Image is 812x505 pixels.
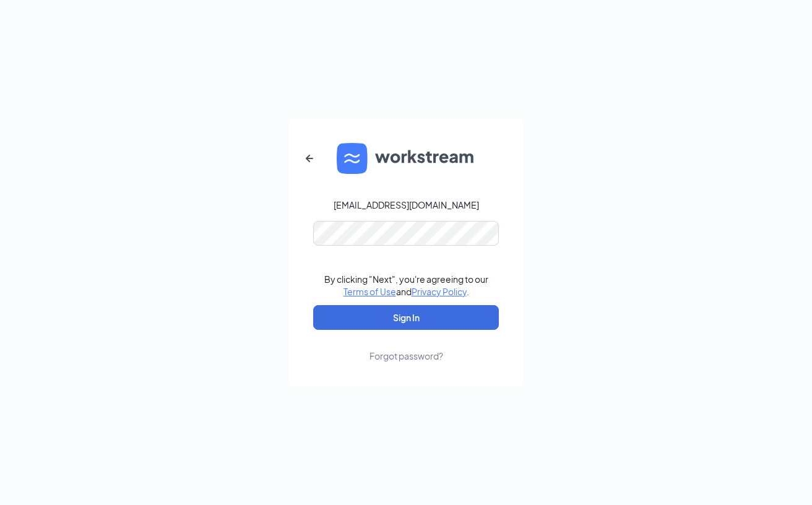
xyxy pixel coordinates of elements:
div: By clicking "Next", you're agreeing to our and . [324,273,488,298]
svg: ArrowLeftNew [302,151,317,166]
a: Forgot password? [369,330,443,362]
div: Forgot password? [369,350,443,362]
img: WS logo and Workstream text [337,143,475,174]
button: ArrowLeftNew [295,144,324,173]
a: Terms of Use [343,286,396,297]
button: Sign In [313,305,499,330]
a: Privacy Policy [412,286,467,297]
div: [EMAIL_ADDRESS][DOMAIN_NAME] [334,199,479,211]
